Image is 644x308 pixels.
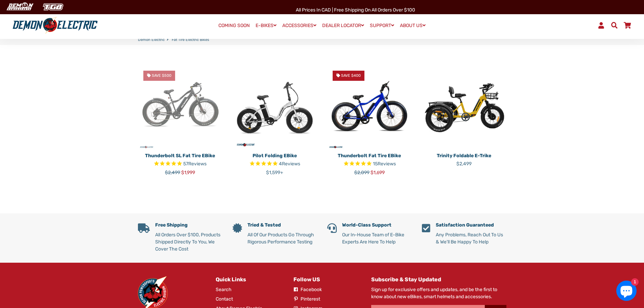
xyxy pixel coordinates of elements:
img: Trinity Foldable E-Trike [422,65,506,150]
p: All Of Our Products Go Through Rigorous Performance Testing [247,231,317,245]
a: COMING SOON [216,21,252,30]
span: $1,699 [371,170,385,175]
img: Demon Electric [3,1,36,13]
p: Thunderbolt SL Fat Tire eBike [138,152,222,159]
img: Thunderbolt SL Fat Tire eBike - Demon Electric [138,65,222,150]
span: Save $400 [341,73,361,78]
a: Thunderbolt Fat Tire eBike - Demon Electric Save $400 [327,65,412,150]
span: Rated 5.0 out of 5 stars 4 reviews [233,160,317,168]
a: Demon Electric [138,37,165,43]
span: Reviews [378,161,396,167]
a: SUPPORT [367,21,397,30]
img: Pilot Folding eBike - Demon Electric [233,65,317,150]
a: ABOUT US [398,21,428,30]
a: E-BIKES [253,21,279,30]
p: Thunderbolt Fat Tire eBike [327,152,412,159]
p: Trinity Foldable E-Trike [422,152,506,159]
a: Facebook [293,286,322,293]
span: 57 reviews [183,161,207,167]
span: Save $500 [152,73,171,78]
span: Fat Tire Electric Bikes [172,37,209,43]
a: Thunderbolt SL Fat Tire eBike - Demon Electric Save $500 [138,65,222,150]
p: Our In-House Team of E-Bike Experts Are Here To Help [342,231,412,245]
p: Any Problems, Reach Out To Us & We'll Be Happy To Help [436,231,506,245]
a: Thunderbolt Fat Tire eBike Rated 4.8 out of 5 stars 15 reviews $2,099 $1,699 [327,150,412,176]
h5: Satisfaction Guaranteed [436,222,506,228]
h4: Quick Links [216,276,283,283]
span: $2,099 [354,170,369,175]
a: DEALER LOCATOR [320,21,366,30]
span: Rated 4.9 out of 5 stars 57 reviews [138,160,222,168]
img: TGB Canada [39,1,67,13]
h5: Tried & Tested [247,222,317,228]
h5: Free Shipping [155,222,222,228]
span: Reviews [282,161,300,167]
h4: Follow US [293,276,361,283]
p: All Orders Over $100, Products Shipped Directly To You, We Cover The Cost [155,231,222,253]
a: Pilot Folding eBike Rated 5.0 out of 5 stars 4 reviews $1,599+ [233,150,317,176]
p: Sign up for exclusive offers and updates, and be the first to know about new eBikes, smart helmet... [371,286,506,300]
img: Thunderbolt Fat Tire eBike - Demon Electric [327,65,412,150]
span: 15 reviews [373,161,396,167]
a: Search [216,286,232,293]
h4: Subscribe & Stay Updated [371,276,506,283]
a: Thunderbolt SL Fat Tire eBike Rated 4.9 out of 5 stars 57 reviews $2,499 $1,999 [138,150,222,176]
a: Pinterest [293,295,320,303]
span: $1,999 [181,170,195,175]
img: Demon Electric logo [10,17,100,34]
h5: World-Class Support [342,222,412,228]
p: Pilot Folding eBike [233,152,317,159]
a: ACCESSORIES [280,21,319,30]
span: 4 reviews [279,161,300,167]
inbox-online-store-chat: Shopify online store chat [614,281,639,303]
span: $2,499 [165,170,180,175]
span: $2,499 [456,161,472,167]
span: Reviews [188,161,207,167]
span: Rated 4.8 out of 5 stars 15 reviews [327,160,412,168]
a: Trinity Foldable E-Trike $2,499 [422,150,506,167]
span: $1,599+ [266,170,283,175]
span: All Prices in CAD | Free shipping on all orders over $100 [296,7,415,13]
a: Contact [216,295,233,303]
